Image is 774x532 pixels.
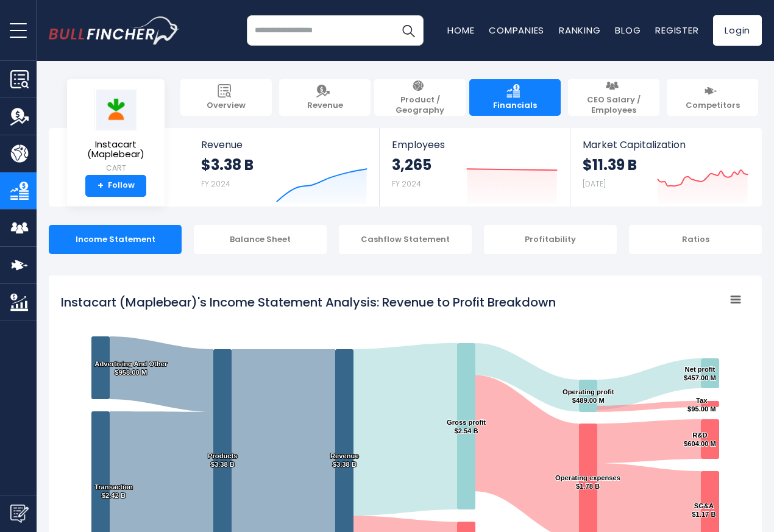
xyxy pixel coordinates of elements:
text: Gross profit $2.54 B [447,419,486,434]
small: [DATE] [583,179,606,189]
span: Product / Geography [380,95,460,116]
text: Revenue $3.38 B [330,452,359,468]
span: Overview [207,101,246,111]
text: Tax $95.00 M [687,397,716,413]
a: CEO Salary / Employees [568,79,659,116]
div: Profitability [484,225,617,254]
text: R&D $604.00 M [684,431,716,447]
a: Register [655,24,698,37]
strong: + [98,180,104,191]
span: Revenue [307,101,343,111]
a: Product / Geography [374,79,466,116]
span: Competitors [686,101,740,111]
a: Revenue [279,79,371,116]
a: Ranking [559,24,600,37]
span: Revenue [201,139,367,151]
a: Financials [469,79,561,116]
a: +Follow [85,175,146,197]
span: Employees [392,139,557,151]
div: Balance Sheet [194,225,327,254]
text: Net profit $457.00 M [684,366,716,381]
button: Search [393,15,424,46]
text: Transaction $2.42 B [94,483,133,499]
a: Instacart (Maplebear) CART [76,89,155,175]
text: Operating expenses $1.78 B [555,474,620,490]
text: Products $3.38 B [208,452,238,468]
text: Operating profit $489.00 M [563,388,614,404]
small: FY 2024 [392,179,421,189]
text: SG&A $1.17 B [692,502,715,518]
strong: 3,265 [392,155,431,174]
a: Login [713,15,762,46]
span: Market Capitalization [583,139,748,151]
div: Income Statement [49,225,182,254]
div: Ratios [629,225,762,254]
a: Companies [489,24,544,37]
span: CEO Salary / Employees [574,95,653,116]
span: Financials [493,101,537,111]
small: FY 2024 [201,179,230,189]
a: Competitors [667,79,758,116]
div: Cashflow Statement [339,225,472,254]
img: bullfincher logo [49,16,180,44]
a: Market Capitalization $11.39 B [DATE] [570,128,761,207]
a: Revenue $3.38 B FY 2024 [189,128,380,207]
a: Employees 3,265 FY 2024 [380,128,569,207]
a: Go to homepage [49,16,180,44]
tspan: Instacart (Maplebear)'s Income Statement Analysis: Revenue to Profit Breakdown [61,294,556,311]
strong: $3.38 B [201,155,254,174]
small: CART [77,163,155,174]
a: Blog [615,24,641,37]
span: Instacart (Maplebear) [77,140,155,160]
strong: $11.39 B [583,155,637,174]
a: Overview [180,79,272,116]
a: Home [447,24,474,37]
text: Advertising And Other $958.00 M [94,360,168,376]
